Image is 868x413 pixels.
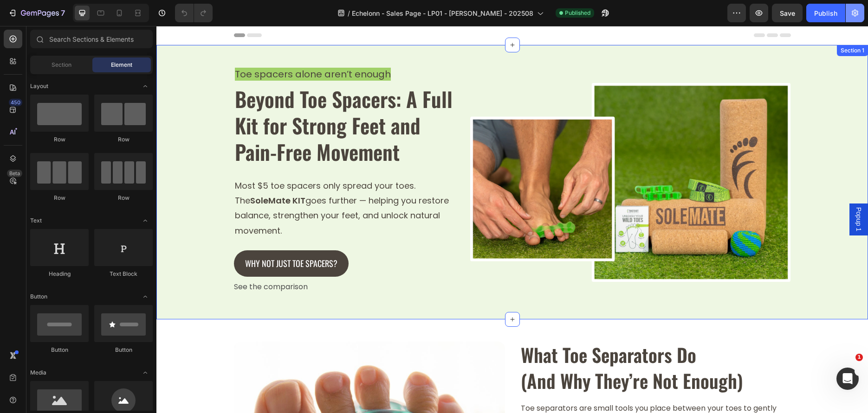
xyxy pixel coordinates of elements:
[814,8,837,18] div: Publish
[4,4,69,22] button: 7
[78,59,306,140] h2: Beyond Toe Spacers: A Full Kit for Strong Feet and Pain-Free Movement
[836,368,859,390] iframe: Intercom live chat
[806,4,845,22] button: Publish
[78,42,234,55] span: Toe spacers alone aren’t enough
[30,82,48,90] span: Layout
[94,194,153,202] div: Row
[138,213,153,228] span: Toggle open
[156,26,868,413] iframe: Design area
[30,369,46,377] span: Media
[7,170,22,177] div: Beta
[364,315,540,343] strong: What Toe Separators Do
[780,9,795,17] span: Save
[30,194,89,202] div: Row
[94,346,153,354] div: Button
[682,20,710,29] div: Section 1
[30,270,89,278] div: Heading
[94,270,153,278] div: Text Block
[175,4,213,22] div: Undo/Redo
[314,57,635,256] img: SoleMate kit with a focus on toe spacers
[30,216,42,225] span: Text
[138,79,153,94] span: Toggle open
[78,254,151,268] a: See the comparison
[364,341,587,369] strong: (And Why They’re Not Enough)
[772,4,803,22] button: Save
[348,8,350,18] span: /
[94,169,149,180] strong: SoleMate KIT
[565,9,590,17] span: Published
[111,61,132,69] span: Element
[61,7,65,19] p: 7
[855,354,863,361] span: 1
[352,8,533,18] span: Echelonn - Sales Page - LP01 - [PERSON_NAME] - 202508
[30,30,153,48] input: Search Sections & Elements
[138,289,153,304] span: Toggle open
[78,152,305,213] p: Most $5 toe spacers only spread your toes. The goes further — helping you restore balance, streng...
[78,224,192,250] a: WHY NOT JUST TOE SPACERS?
[89,230,181,245] p: WHY NOT JUST TOE SPACERS?
[9,99,22,106] div: 450
[138,365,153,380] span: Toggle open
[94,135,153,144] div: Row
[30,292,47,301] span: Button
[30,346,89,354] div: Button
[698,181,707,205] span: Popup 1
[30,135,89,144] div: Row
[52,61,71,69] span: Section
